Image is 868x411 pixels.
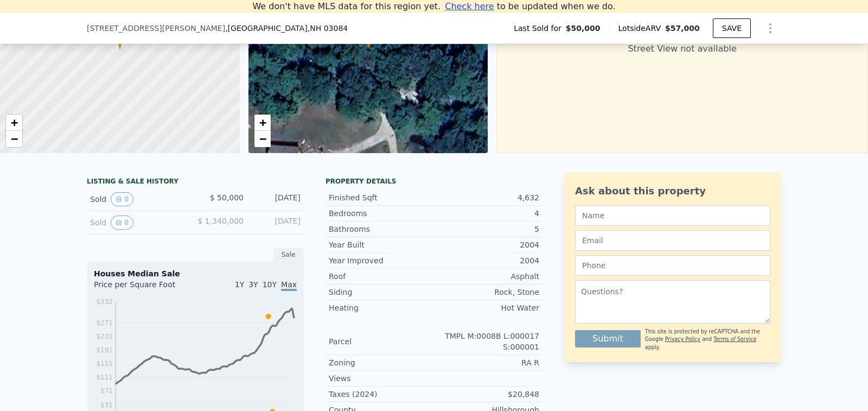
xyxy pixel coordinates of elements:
[575,184,770,199] div: Ask about this property
[308,24,348,33] span: , NH 03084
[434,224,539,235] div: 5
[100,387,113,395] tspan: $71
[434,302,539,313] div: Hot Water
[434,271,539,282] div: Asphalt
[252,192,301,206] div: [DATE]
[434,287,539,298] div: Rock, Stone
[94,279,195,296] div: Price per Square Foot
[281,280,297,291] span: Max
[575,330,641,347] button: Submit
[329,336,434,347] div: Parcel
[90,192,187,206] div: Sold
[575,205,770,226] input: Name
[6,115,22,131] a: Zoom in
[434,192,539,203] div: 4,632
[96,298,113,306] tspan: $332
[434,331,539,352] div: TMPL M:0008B L:000017 S:000001
[759,17,781,39] button: Show Options
[665,24,700,33] span: $57,000
[329,192,434,203] div: Finished Sqft
[111,192,133,206] button: View historical data
[434,239,539,250] div: 2004
[434,389,539,400] div: $20,848
[329,302,434,313] div: Heating
[273,248,304,262] div: Sale
[665,336,700,342] a: Privacy Policy
[575,255,770,276] input: Phone
[90,216,187,230] div: Sold
[329,357,434,368] div: Zoning
[96,333,113,340] tspan: $231
[111,216,133,230] button: View historical data
[6,131,22,147] a: Zoom out
[618,23,665,34] span: Lotside ARV
[713,336,756,342] a: Terms of Service
[434,208,539,219] div: 4
[248,280,258,289] span: 3Y
[566,23,601,34] span: $50,000
[263,280,277,289] span: 10Y
[94,268,297,279] div: Houses Median Sale
[645,328,770,351] div: This site is protected by reCAPTCHA and the Google and apply.
[235,280,244,289] span: 1Y
[225,23,348,34] span: , [GEOGRAPHIC_DATA]
[329,389,434,400] div: Taxes (2024)
[329,287,434,298] div: Siding
[11,132,18,146] span: −
[197,217,244,225] span: $ 1,340,000
[254,115,271,131] a: Zoom in
[11,116,18,129] span: +
[96,374,113,381] tspan: $111
[329,239,434,250] div: Year Built
[329,208,434,219] div: Bedrooms
[87,23,225,34] span: [STREET_ADDRESS][PERSON_NAME]
[329,224,434,235] div: Bathrooms
[100,401,113,409] tspan: $31
[259,132,266,146] span: −
[445,1,494,11] span: Check here
[254,131,271,147] a: Zoom out
[713,18,751,38] button: SAVE
[329,255,434,266] div: Year Improved
[329,271,434,282] div: Roof
[96,346,113,354] tspan: $191
[259,116,266,129] span: +
[210,193,244,202] span: $ 50,000
[514,23,566,34] span: Last Sold for
[434,255,539,266] div: 2004
[325,177,542,186] div: Property details
[96,360,113,368] tspan: $151
[252,216,301,230] div: [DATE]
[434,357,539,368] div: RA R
[96,319,113,327] tspan: $271
[87,177,304,188] div: LISTING & SALE HISTORY
[329,373,434,384] div: Views
[575,230,770,251] input: Email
